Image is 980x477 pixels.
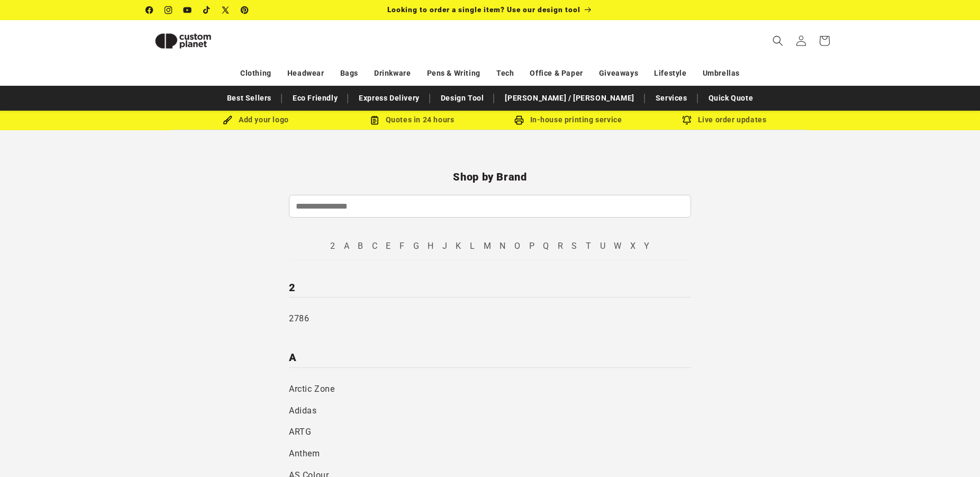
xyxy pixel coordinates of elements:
a: Pens & Writing [427,64,480,83]
a: Anthem [289,443,691,465]
a: Q [543,241,549,251]
a: Express Delivery [353,89,425,107]
a: Lifestyle [654,64,686,83]
div: Quotes in 24 hours [334,113,490,127]
a: Giveaways [599,64,638,83]
a: U [600,241,606,251]
a: A [344,241,350,251]
h3: A [289,351,691,368]
a: G [413,241,420,251]
a: ARTG [289,421,691,443]
a: P [529,241,535,251]
a: Arctic Zone [289,379,691,400]
div: In-house printing service [490,113,646,127]
a: 2 [330,241,335,251]
a: W [614,241,622,251]
a: B [358,241,364,251]
img: Brush Icon [223,115,232,125]
a: S [571,241,577,251]
a: K [456,241,461,251]
a: X [630,241,636,251]
h1: Shop by Brand [289,170,691,184]
a: M [484,241,492,251]
div: Add your logo [178,113,334,127]
img: In-house printing [514,115,524,125]
a: Tech [496,64,514,83]
a: Y [644,241,650,251]
div: Live order updates [646,113,802,127]
h3: 2 [289,281,691,298]
img: Order updates [682,115,692,125]
a: Drinkware [374,64,411,83]
img: Custom Planet [146,24,220,58]
a: Best Sellers [222,89,277,107]
a: [PERSON_NAME] / [PERSON_NAME] [500,89,639,107]
img: Order Updates Icon [370,115,379,125]
a: N [500,241,506,251]
a: Bags [340,64,358,83]
a: Quick Quote [703,89,759,107]
a: C [372,241,378,251]
span: Looking to order a single item? Use our design tool [387,5,580,14]
summary: Search [766,29,790,52]
a: Services [650,89,693,107]
a: Office & Paper [530,64,583,83]
a: R [558,241,564,251]
a: Umbrellas [703,64,740,83]
iframe: Chat Widget [927,426,980,477]
a: Eco Friendly [287,89,343,107]
a: 2786 [289,308,691,330]
a: Design Tool [435,89,489,107]
a: F [400,241,405,251]
a: T [586,241,592,251]
a: E [386,241,391,251]
a: J [442,241,448,251]
a: H [428,241,434,251]
a: L [470,241,475,251]
a: Headwear [287,64,324,83]
a: Custom Planet [142,20,256,61]
a: Adidas [289,400,691,422]
a: Clothing [240,64,271,83]
a: O [514,241,521,251]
